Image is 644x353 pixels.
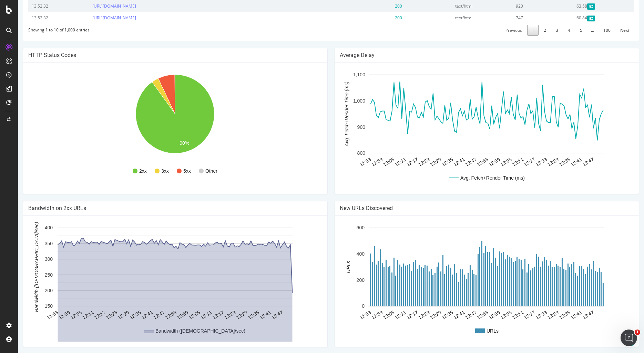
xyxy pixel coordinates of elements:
[187,168,200,174] text: Other
[446,309,460,320] text: 12:47
[481,156,495,167] text: 13:05
[74,15,118,21] a: [URL][DOMAIN_NAME]
[28,309,41,320] text: 11:53
[505,156,518,167] text: 13:17
[52,309,65,320] text: 12:05
[521,25,533,36] a: 2
[27,272,35,277] text: 250
[458,156,471,167] text: 12:53
[146,309,160,320] text: 12:53
[111,309,124,320] text: 12:35
[377,3,384,9] span: 200
[352,309,366,320] text: 11:59
[470,156,483,167] text: 12:59
[569,3,577,9] span: Gzipped Content
[569,16,577,21] span: Gzipped Content
[134,309,148,320] text: 12:47
[469,328,481,334] text: URLs
[376,156,389,167] text: 12:11
[123,309,136,320] text: 12:41
[87,309,101,320] text: 12:23
[165,168,173,174] text: 5xx
[340,309,354,320] text: 11:53
[10,52,304,59] h4: HTTP Status Codes
[563,309,577,320] text: 13:47
[558,25,569,36] a: 5
[158,309,172,320] text: 12:59
[335,72,347,77] text: 1,100
[143,168,151,174] text: 3xx
[99,309,112,320] text: 12:29
[364,156,378,167] text: 12:05
[229,309,243,320] text: 13:35
[552,156,565,167] text: 13:41
[335,98,347,104] text: 1,000
[352,156,366,167] text: 11:59
[569,27,580,33] span: …
[434,12,494,23] td: text/html
[170,309,183,320] text: 13:05
[63,309,77,320] text: 12:11
[16,222,21,312] text: Bandwidth ([DEMOGRAPHIC_DATA]/sec)
[121,168,129,174] text: 2xx
[442,175,507,181] text: Avg. Fetch+Render Time (ms)
[388,309,401,320] text: 12:17
[540,309,553,320] text: 13:35
[470,309,483,320] text: 12:59
[423,309,436,320] text: 12:35
[340,156,354,167] text: 11:53
[75,309,89,320] text: 12:17
[27,303,35,309] text: 150
[555,12,616,23] td: 60.84
[10,221,304,342] svg: A chart.
[446,156,460,167] text: 12:47
[10,205,304,212] h4: Bandwidth on 2xx URLs
[27,288,35,293] text: 200
[528,156,542,167] text: 13:29
[493,156,507,167] text: 13:11
[388,156,401,167] text: 12:17
[493,309,507,320] text: 13:11
[217,309,231,320] text: 13:29
[205,309,219,320] text: 13:23
[338,225,347,230] text: 600
[435,156,448,167] text: 12:41
[581,25,597,36] a: 100
[399,156,413,167] text: 12:23
[377,15,384,21] span: 200
[322,205,616,212] h4: New URLs Discovered
[162,140,171,146] text: 90%
[505,309,518,320] text: 13:17
[322,221,616,342] svg: A chart.
[481,309,495,320] text: 13:05
[339,124,347,130] text: 900
[635,330,640,335] span: 1
[338,251,347,257] text: 400
[494,12,555,23] td: 747
[458,309,471,320] text: 12:53
[621,330,637,346] iframe: Intercom live chat
[10,68,304,189] svg: A chart.
[27,256,35,262] text: 300
[423,156,436,167] text: 12:35
[40,309,53,320] text: 11:59
[545,25,557,36] a: 4
[533,25,545,36] a: 3
[435,309,448,320] text: 12:41
[483,25,509,36] a: Previous
[327,261,333,273] text: URLs
[194,309,207,320] text: 13:17
[563,156,577,167] text: 13:47
[552,309,565,320] text: 13:41
[326,82,331,147] text: Avg. Fetch+Render Time (ms)
[411,309,425,320] text: 12:29
[10,12,71,23] td: 13:52:32
[339,150,347,156] text: 800
[338,277,347,283] text: 200
[528,309,542,320] text: 13:29
[517,156,530,167] text: 13:23
[517,309,530,320] text: 13:23
[322,68,616,189] svg: A chart.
